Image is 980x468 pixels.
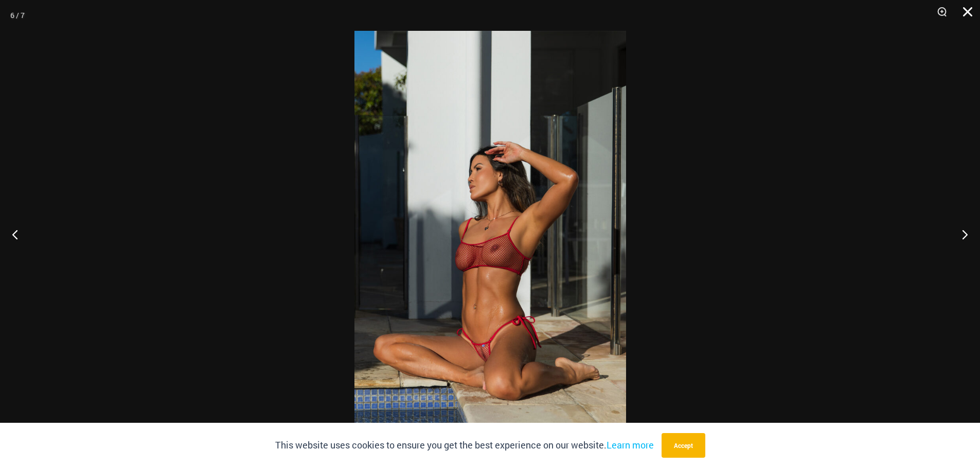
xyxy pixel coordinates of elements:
[10,8,25,23] div: 6 / 7
[607,439,654,451] a: Learn more
[275,438,654,453] p: This website uses cookies to ensure you get the best experience on our website.
[941,209,980,260] button: Next
[354,31,626,437] img: Summer Storm Red 332 Crop Top 456 Micro 01
[662,433,705,458] button: Accept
